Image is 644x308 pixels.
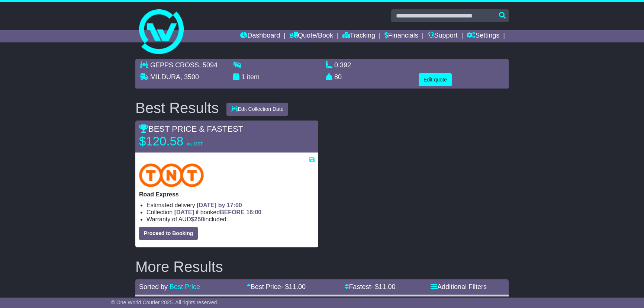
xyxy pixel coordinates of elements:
h2: More Results [135,259,509,275]
span: , 3500 [180,73,199,81]
span: - $ [371,283,395,291]
span: , 5094 [199,61,218,69]
span: 11.00 [289,283,306,291]
a: Best Price [170,283,200,291]
span: 0.392 [334,61,351,69]
span: - $ [281,283,306,291]
span: $ [191,216,204,222]
a: Support [428,30,458,42]
span: Sorted by [139,283,168,291]
span: item [247,73,260,81]
span: [DATE] by 17:00 [197,202,242,208]
span: MILDURA [150,73,180,81]
div: Best Results [132,100,223,116]
span: GEPPS CROSS [150,61,199,69]
a: Financials [384,30,418,42]
a: Settings [467,30,499,42]
span: 80 [334,73,342,81]
li: Warranty of AUD included. [146,216,315,223]
span: if booked [174,209,261,215]
span: inc GST [187,141,203,147]
button: Edit quote [419,73,452,86]
span: BEST PRICE & FASTEST [139,124,243,134]
button: Edit Collection Date [226,103,289,116]
button: Proceed to Booking [139,227,198,240]
span: © One World Courier 2025. All rights reserved. [111,299,219,305]
a: Quote/Book [289,30,333,42]
a: Tracking [342,30,375,42]
span: 1 [241,73,245,81]
img: TNT Domestic: Road Express [139,163,204,187]
span: 250 [194,216,204,222]
span: BEFORE [220,209,245,215]
a: Fastest- $11.00 [345,283,395,291]
span: 11.00 [379,283,395,291]
p: Road Express [139,191,315,198]
li: Collection [146,209,315,216]
span: 16:00 [246,209,261,215]
a: Additional Filters [431,283,487,291]
a: Best Price- $11.00 [247,283,306,291]
span: [DATE] [174,209,194,215]
p: $120.58 [139,134,232,149]
li: Estimated delivery [146,202,315,209]
a: Dashboard [240,30,280,42]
